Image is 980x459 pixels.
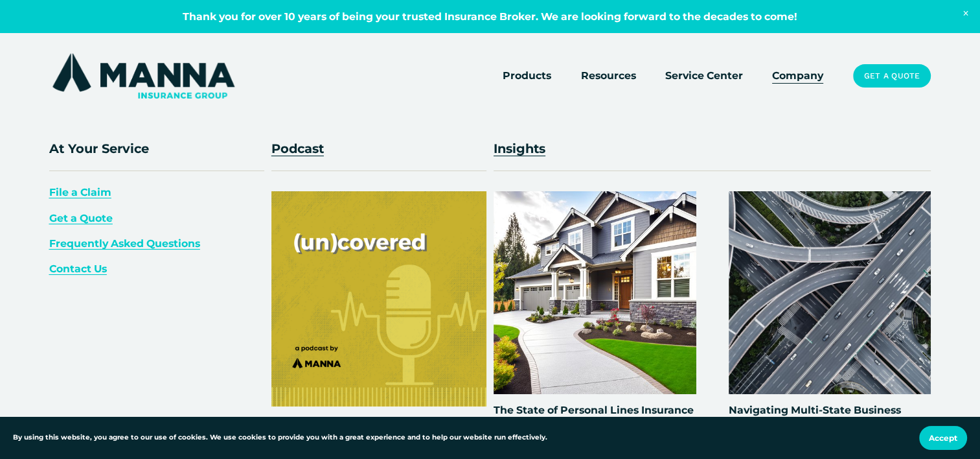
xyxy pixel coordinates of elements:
[580,67,635,85] a: folder dropdown
[580,67,635,84] span: Resources
[929,433,957,443] span: Accept
[49,139,264,159] p: At Your Service
[49,186,111,198] a: File a Claim
[729,191,931,394] img: Navigating Multi-State Business Operations: Essential Insurance Coverage
[853,64,931,88] a: Get a Quote
[503,67,551,85] a: folder dropdown
[49,212,113,224] a: Get a Quote
[49,237,200,250] a: Frequently Asked Questions
[503,67,551,84] span: Products
[494,191,696,394] img: The State of Personal Lines Insurance in 2024
[919,426,967,450] button: Accept
[772,67,823,85] a: Company
[494,141,545,156] a: Insights
[665,67,743,85] a: Service Center
[49,51,238,101] img: Manna Insurance Group
[13,432,547,443] p: By using this website, you agree to our use of cookies. We use cookies to provide you with a grea...
[49,263,107,275] a: Contact Us
[729,404,901,441] a: Navigating Multi-State Business Operations: Essential Insurance Coverage
[494,404,694,429] a: The State of Personal Lines Insurance in [DATE]
[271,141,324,156] a: Podcast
